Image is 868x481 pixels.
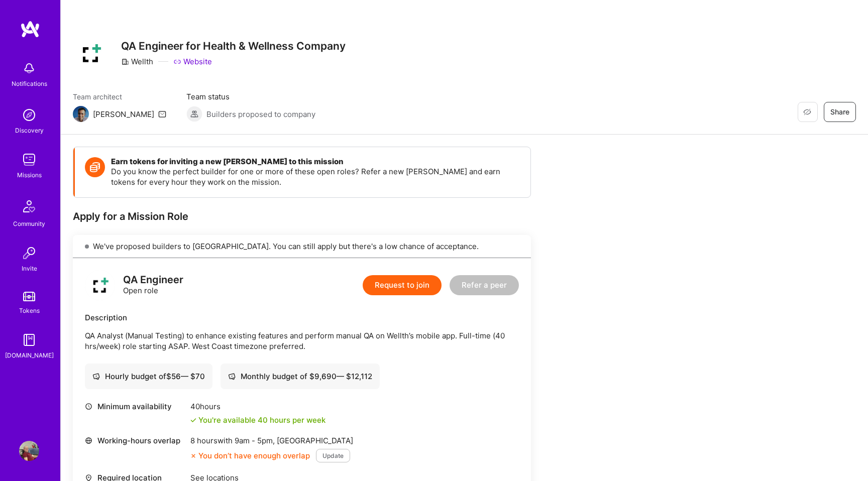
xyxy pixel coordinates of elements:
div: Monthly budget of $ 9,690 — $ 12,112 [228,371,372,382]
img: Community [17,194,41,218]
div: Minimum availability [85,401,185,412]
h4: Earn tokens for inviting a new [PERSON_NAME] to this mission [111,157,520,166]
span: 9am - 5pm , [233,436,277,445]
div: You're available 40 hours per week [190,415,325,425]
h3: QA Engineer for Health & Wellness Company [121,40,346,52]
span: Builders proposed to company [206,109,315,119]
img: Team Architect [73,106,89,122]
div: We've proposed builders to [GEOGRAPHIC_DATA]. You can still apply but there's a low chance of acc... [73,235,531,258]
a: Website [173,56,212,67]
div: Wellth [121,56,153,67]
img: Token icon [85,157,105,177]
div: Notifications [12,78,47,89]
div: Discovery [15,125,44,136]
span: Team architect [73,91,166,102]
img: Invite [19,243,39,263]
div: Open role [123,275,183,296]
div: Invite [22,263,37,274]
img: teamwork [19,150,39,170]
i: icon Cash [92,373,100,380]
div: 40 hours [190,401,325,412]
i: icon Mail [158,110,166,118]
i: icon Cash [228,373,236,380]
p: Do you know the perfect builder for one or more of these open roles? Refer a new [PERSON_NAME] an... [111,166,520,187]
i: icon World [85,437,92,444]
i: icon Check [190,417,196,423]
div: Working-hours overlap [85,435,185,446]
button: Request to join [363,275,442,295]
a: User Avatar [17,441,42,461]
img: tokens [23,292,35,301]
img: Builders proposed to company [186,106,202,122]
button: Share [824,102,856,122]
i: icon Clock [85,403,92,410]
i: icon CompanyGray [121,58,129,66]
div: [DOMAIN_NAME] [5,350,54,360]
img: logo [20,20,40,38]
div: QA Engineer [123,275,183,285]
i: icon CloseOrange [190,453,196,459]
div: Missions [17,170,42,180]
img: discovery [19,105,39,125]
img: bell [19,58,39,78]
p: QA Analyst (Manual Testing) to enhance existing features and perform manual QA on Wellth’s mobile... [85,330,519,351]
div: Hourly budget of $ 56 — $ 70 [92,371,205,382]
img: User Avatar [19,441,39,461]
img: guide book [19,330,39,350]
div: Description [85,312,519,323]
div: 8 hours with [GEOGRAPHIC_DATA] [190,435,353,446]
div: You don’t have enough overlap [190,450,310,461]
div: Tokens [19,305,40,316]
i: icon EyeClosed [803,108,811,116]
span: Share [830,107,849,117]
button: Update [316,449,350,462]
img: logo [85,270,115,300]
span: Team status [186,91,315,102]
div: Community [13,218,45,229]
div: [PERSON_NAME] [93,109,154,119]
img: Company Logo [73,35,109,71]
button: Refer a peer [450,275,519,295]
div: Apply for a Mission Role [73,210,531,223]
